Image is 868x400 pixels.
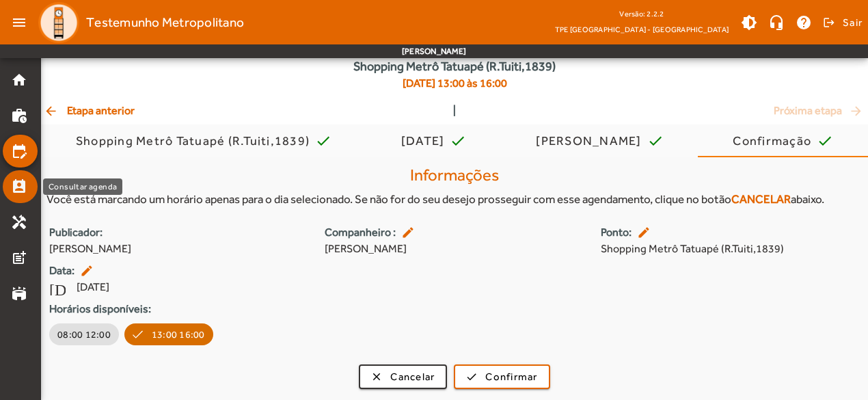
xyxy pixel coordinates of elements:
span: Testemunho Metropolitano [86,12,244,34]
h4: Informações [46,165,863,185]
strong: Publicador: [49,224,308,241]
span: Shopping Metrô Tatuapé (R.Tuiti,1839) [353,57,556,75]
div: Versão: 2.2.2 [555,5,729,23]
mat-icon: check [450,133,466,149]
mat-icon: home [11,72,27,88]
span: [PERSON_NAME] [325,241,584,257]
span: Shopping Metrô Tatuapé (R.Tuiti,1839) [601,241,791,257]
div: [DATE] [401,134,450,148]
mat-icon: edit [401,226,418,239]
mat-icon: check [647,133,664,149]
a: Testemunho Metropolitano [33,2,244,43]
mat-icon: arrow_back [44,104,60,118]
mat-icon: edit [80,264,96,278]
span: | [453,103,456,119]
strong: CANCELAR [731,192,791,206]
button: Confirmar [454,364,550,389]
mat-icon: work_history [11,107,27,124]
mat-icon: edit [637,226,653,239]
span: 13:00 16:00 [152,328,205,341]
span: Sair [843,12,863,34]
span: [PERSON_NAME] [49,241,308,257]
div: Você está marcando um horário apenas para o dia selecionado. Se não for do seu desejo prosseguir ... [46,191,863,209]
strong: Horários disponíveis: [49,301,860,317]
mat-icon: edit_calendar [11,143,27,159]
span: [DATE] [77,279,109,295]
strong: Ponto: [601,224,632,241]
mat-icon: [DATE] [49,279,66,295]
div: Consultar agenda [43,178,122,195]
mat-icon: perm_contact_calendar [11,178,27,195]
div: [PERSON_NAME] [536,134,647,148]
mat-icon: check [315,133,331,149]
button: Cancelar [359,364,447,389]
span: Confirmar [485,369,537,385]
div: Shopping Metrô Tatuapé (R.Tuiti,1839) [76,134,315,148]
mat-icon: check [817,133,833,149]
mat-icon: post_add [11,250,27,266]
mat-icon: handyman [11,214,27,230]
strong: Companheiro : [325,224,396,241]
mat-icon: menu [5,9,33,36]
div: Confirmação [733,134,817,148]
span: Cancelar [390,369,435,385]
button: Sair [821,12,863,33]
span: [DATE] 13:00 às 16:00 [353,75,556,92]
span: TPE [GEOGRAPHIC_DATA] - [GEOGRAPHIC_DATA] [555,23,729,36]
strong: Data: [49,263,74,279]
span: 08:00 12:00 [57,328,111,341]
mat-icon: stadium [11,285,27,302]
img: Logo TPE [38,2,79,43]
span: Etapa anterior [44,103,135,119]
